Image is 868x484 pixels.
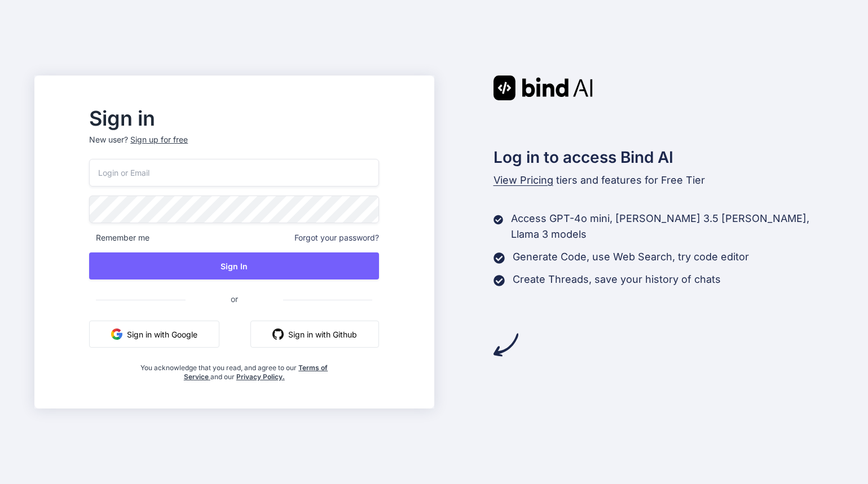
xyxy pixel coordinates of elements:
[186,285,283,313] span: or
[89,109,379,127] h2: Sign in
[494,145,834,169] h2: Log in to access Bind AI
[250,321,379,348] button: Sign in with Github
[89,159,379,187] input: Login or Email
[511,211,834,242] p: Access GPT-4o mini, [PERSON_NAME] 3.5 [PERSON_NAME], Llama 3 models
[89,321,219,348] button: Sign in with Google
[89,232,149,243] span: Remember me
[111,328,122,340] img: google
[272,328,284,340] img: github
[138,357,331,381] div: You acknowledge that you read, and agree to our and our
[184,363,328,381] a: Terms of Service
[513,272,721,287] p: Create Threads, save your history of chats
[294,232,379,243] span: Forgot your password?
[89,134,379,159] p: New user?
[494,332,518,357] img: arrow
[513,249,749,265] p: Generate Code, use Web Search, try code editor
[130,134,188,145] div: Sign up for free
[89,252,379,279] button: Sign In
[494,76,593,100] img: Bind AI logo
[494,174,553,186] span: View Pricing
[236,372,285,381] a: Privacy Policy.
[494,172,834,188] p: tiers and features for Free Tier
